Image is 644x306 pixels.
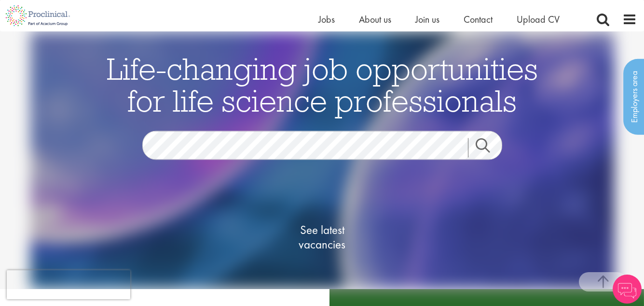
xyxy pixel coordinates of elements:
img: candidate home [30,31,614,289]
span: See latest vacancies [274,223,370,252]
span: Life-changing job opportunities for life science professionals [107,49,538,120]
a: Job search submit button [468,138,509,158]
a: About us [359,13,391,26]
a: See latestvacancies [274,184,370,291]
iframe: reCAPTCHA [7,270,130,299]
a: Jobs [318,13,335,26]
img: Chatbot [613,275,642,304]
a: Contact [464,13,493,26]
a: Upload CV [517,13,560,26]
a: Join us [415,13,439,26]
